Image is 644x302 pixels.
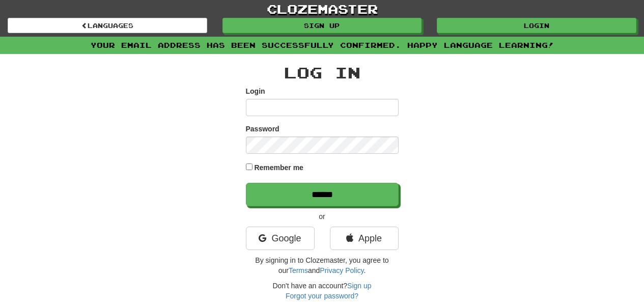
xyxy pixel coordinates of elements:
[286,292,358,300] a: Forgot your password?
[246,124,279,134] label: Password
[254,162,303,173] label: Remember me
[246,64,399,81] h2: Log In
[246,211,399,222] p: or
[437,18,636,33] a: Login
[246,255,399,276] p: By signing in to Clozemaster, you agree to our and .
[246,86,265,96] label: Login
[222,18,422,33] a: Sign up
[320,266,363,274] a: Privacy Policy
[246,227,315,250] a: Google
[330,227,399,250] a: Apple
[347,282,371,290] a: Sign up
[289,266,308,274] a: Terms
[8,18,207,33] a: Languages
